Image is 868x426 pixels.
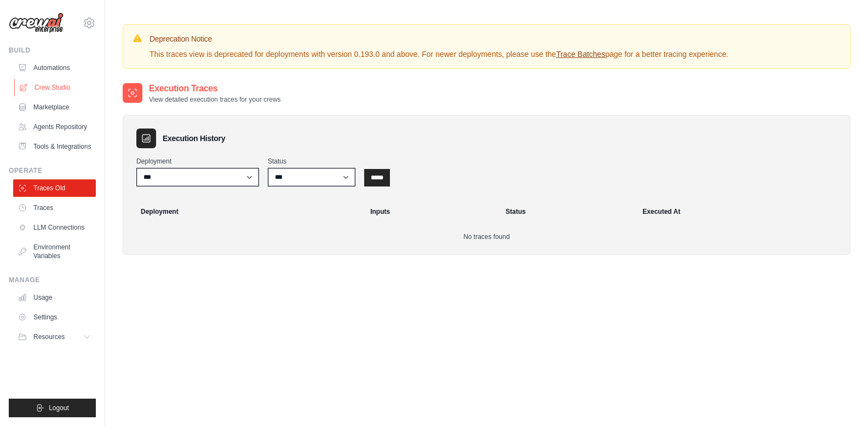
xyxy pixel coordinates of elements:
[33,332,65,341] span: Resources
[13,219,96,236] a: LLM Connections
[136,157,259,166] label: Deployment
[13,199,96,217] a: Traces
[268,157,355,166] label: Status
[9,46,96,55] div: Build
[13,118,96,136] a: Agents Repository
[149,82,281,95] h2: Execution Traces
[9,276,96,284] div: Manage
[13,138,96,155] a: Tools & Integrations
[636,200,846,224] th: Executed At
[9,166,96,175] div: Operate
[128,200,364,224] th: Deployment
[49,404,69,412] span: Logout
[163,133,225,144] h3: Execution History
[14,79,97,96] a: Crew Studio
[9,13,64,33] img: Logo
[13,179,96,197] a: Traces Old
[9,399,96,417] button: Logout
[364,200,499,224] th: Inputs
[150,49,728,60] p: This traces view is deprecated for deployments with version 0.193.0 and above. For newer deployme...
[13,308,96,326] a: Settings
[13,289,96,306] a: Usage
[556,50,605,59] a: Trace Batches
[150,33,728,44] h3: Deprecation Notice
[13,328,96,346] button: Resources
[149,95,281,104] p: View detailed execution traces for your crews
[136,232,837,241] p: No traces found
[13,238,96,265] a: Environment Variables
[13,59,96,77] a: Automations
[499,200,636,224] th: Status
[13,98,96,116] a: Marketplace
